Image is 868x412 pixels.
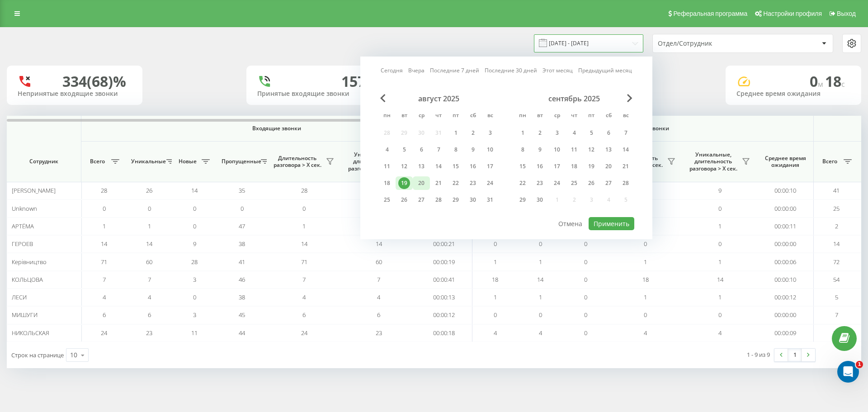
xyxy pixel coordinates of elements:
[257,90,371,98] div: Принятые входящие звонки
[718,311,722,319] span: 0
[397,109,411,123] abbr: вторник
[568,161,580,172] div: 18
[644,329,647,337] span: 4
[376,258,382,266] span: 60
[481,160,499,173] div: вс 17 авг. 2025 г.
[584,329,587,337] span: 0
[413,193,430,207] div: ср 27 авг. 2025 г.
[464,176,481,190] div: сб 23 авг. 2025 г.
[818,158,841,165] span: Всего
[381,66,403,75] a: Сегодня
[658,40,766,47] div: Отдел/Сотрудник
[62,73,126,90] div: 334 (68)%
[484,127,496,139] div: 3
[747,350,770,359] div: 1 - 9 из 9
[542,66,573,75] a: Этот месяц
[539,311,542,319] span: 0
[415,161,427,172] div: 13
[757,271,814,289] td: 00:00:10
[585,127,597,139] div: 5
[617,143,634,156] div: вс 14 сент. 2025 г.
[583,143,600,156] div: пт 12 сент. 2025 г.
[757,324,814,342] td: 00:00:09
[430,176,447,190] div: чт 21 авг. 2025 г.
[531,193,548,207] div: вт 30 сент. 2025 г.
[193,240,196,248] span: 9
[416,289,472,306] td: 00:00:13
[514,176,531,190] div: пн 22 сент. 2025 г.
[620,144,632,156] div: 14
[301,240,307,248] span: 14
[644,258,647,266] span: 1
[447,176,464,190] div: пт 22 авг. 2025 г.
[494,311,497,319] span: 0
[398,144,410,156] div: 5
[413,160,430,173] div: ср 13 авг. 2025 г.
[757,289,814,306] td: 00:00:12
[378,193,396,207] div: пн 25 авг. 2025 г.
[481,126,499,140] div: вс 3 авг. 2025 г.
[833,186,840,194] span: 41
[550,109,564,123] abbr: среда
[566,160,583,173] div: чт 18 сент. 2025 г.
[788,349,802,361] a: 1
[12,293,27,301] span: ЛЕСИ
[673,10,747,17] span: Реферальная программа
[603,177,614,189] div: 27
[381,144,393,156] div: 4
[835,293,838,301] span: 5
[467,194,479,206] div: 30
[484,177,496,189] div: 24
[514,160,531,173] div: пн 15 сент. 2025 г.
[578,66,632,75] a: Предыдущий месяц
[718,186,722,194] span: 9
[416,324,472,342] td: 00:00:18
[103,204,106,213] span: 0
[193,293,196,301] span: 0
[447,143,464,156] div: пт 8 авг. 2025 г.
[736,90,850,98] div: Среднее время ожидания
[627,94,632,102] span: Next Month
[12,311,38,319] span: МИШУГИ
[103,311,106,319] span: 6
[193,311,196,319] span: 3
[531,126,548,140] div: вт 2 сент. 2025 г.
[718,240,722,248] span: 0
[146,329,152,337] span: 23
[583,126,600,140] div: пт 5 сент. 2025 г.
[193,275,196,284] span: 3
[433,144,444,156] div: 7
[467,177,479,189] div: 23
[378,94,499,103] div: август 2025
[568,177,580,189] div: 25
[568,144,580,156] div: 11
[396,176,413,190] div: вт 19 авг. 2025 г.
[450,194,462,206] div: 29
[516,109,529,123] abbr: понедельник
[548,176,566,190] div: ср 24 сент. 2025 г.
[757,235,814,253] td: 00:00:00
[619,109,632,123] abbr: воскресенье
[687,151,739,172] span: Уникальные, длительность разговора > Х сек.
[494,329,497,337] span: 4
[377,293,380,301] span: 4
[416,235,472,253] td: 00:00:21
[430,193,447,207] div: чт 28 авг. 2025 г.
[433,161,444,172] div: 14
[757,218,814,235] td: 00:00:11
[810,71,825,91] span: 0
[833,204,840,213] span: 25
[191,329,198,337] span: 11
[620,161,632,172] div: 21
[837,10,856,17] span: Выход
[837,361,859,383] iframe: Intercom live chat
[302,275,306,284] span: 7
[239,186,245,194] span: 35
[415,177,427,189] div: 20
[531,160,548,173] div: вт 16 сент. 2025 г.
[302,311,306,319] span: 6
[494,258,497,266] span: 1
[464,193,481,207] div: сб 30 авг. 2025 г.
[70,350,77,360] div: 10
[193,204,196,213] span: 0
